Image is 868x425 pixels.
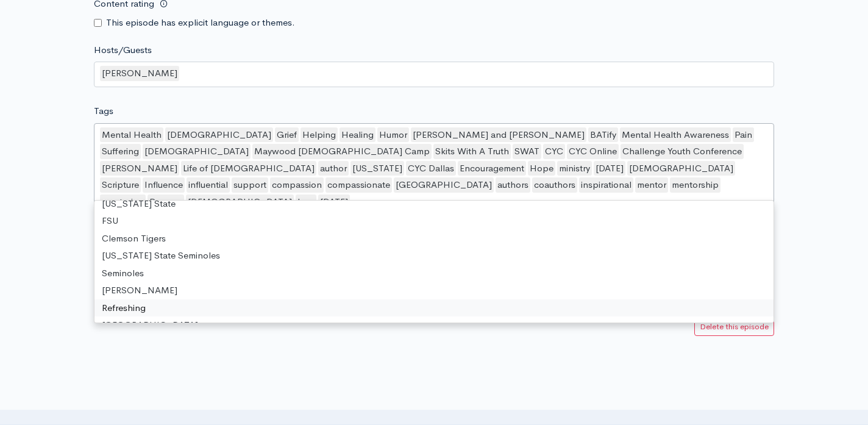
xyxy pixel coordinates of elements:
div: [PERSON_NAME] and [PERSON_NAME] [411,127,586,143]
div: [PERSON_NAME] [100,66,179,81]
label: Hosts/Guests [94,43,152,57]
div: [US_STATE] State [94,195,774,213]
div: Life of [DEMOGRAPHIC_DATA] [181,161,316,176]
label: This episode has explicit language or themes. [106,16,295,30]
div: Clemson Tigers [94,230,774,248]
div: support [232,177,268,193]
div: [GEOGRAPHIC_DATA] [94,316,774,334]
div: Pain [733,127,754,143]
div: CYC Dallas [406,161,456,176]
div: Hope [528,161,555,176]
div: Scripture [100,177,141,193]
div: Encouragement [458,161,526,176]
div: Healing [340,127,375,143]
div: [DEMOGRAPHIC_DATA] [186,195,294,210]
div: compassionate [325,177,392,193]
div: Skits With A Truth [433,144,511,159]
div: mentorship [670,177,720,193]
div: Refreshing [94,299,774,317]
div: compassion [270,177,324,193]
div: Humor [377,127,409,143]
label: Tags [94,104,113,118]
div: [DATE] [318,195,350,210]
div: Process [148,195,184,210]
div: [DEMOGRAPHIC_DATA] [165,127,273,143]
div: ministry [557,161,592,176]
small: Delete this episode [700,321,769,332]
div: [DATE] [594,161,625,176]
div: coauthors [532,177,577,193]
div: Maywood [DEMOGRAPHIC_DATA] Camp [252,144,432,159]
div: [US_STATE] [350,161,404,176]
div: influential [187,177,230,193]
div: inspirational [579,177,633,193]
div: Grief [275,127,299,143]
div: BATify [588,127,618,143]
div: Seminoles [94,265,774,282]
div: [PERSON_NAME] [94,282,774,299]
div: mentor [635,177,668,193]
div: Mental Health [100,127,163,143]
div: SWAT [513,144,541,159]
div: Mental Health Awareness [620,127,731,143]
div: author [318,161,349,176]
div: Influence [143,177,185,193]
div: mentoring [100,195,146,210]
div: Suffering [100,144,141,159]
div: CYC Online [567,144,619,159]
div: love [296,195,316,210]
a: Delete this episode [694,318,774,336]
div: [PERSON_NAME] [100,161,179,176]
div: authors [496,177,530,193]
div: FSU [94,212,774,230]
div: Helping [301,127,338,143]
div: Challenge Youth Conference [621,144,744,159]
div: CYC [543,144,565,159]
div: [DEMOGRAPHIC_DATA] [143,144,251,159]
div: [GEOGRAPHIC_DATA] [394,177,494,193]
div: [DEMOGRAPHIC_DATA] [627,161,735,176]
div: [US_STATE] State Seminoles [94,247,774,265]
